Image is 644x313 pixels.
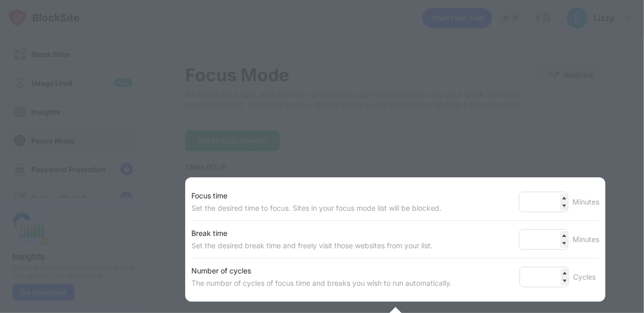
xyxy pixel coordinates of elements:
[573,233,599,246] div: Minutes
[191,265,452,277] div: Number of cycles
[191,202,441,214] div: Set the desired time to focus. Sites in your focus mode list will be blocked.
[191,190,441,202] div: Focus time
[573,196,599,208] div: Minutes
[191,227,433,240] div: Break time
[191,240,433,252] div: Set the desired break time and freely visit those websites from your list.
[191,277,452,289] div: The number of cycles of focus time and breaks you wish to run automatically.
[573,271,599,283] div: Cycles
